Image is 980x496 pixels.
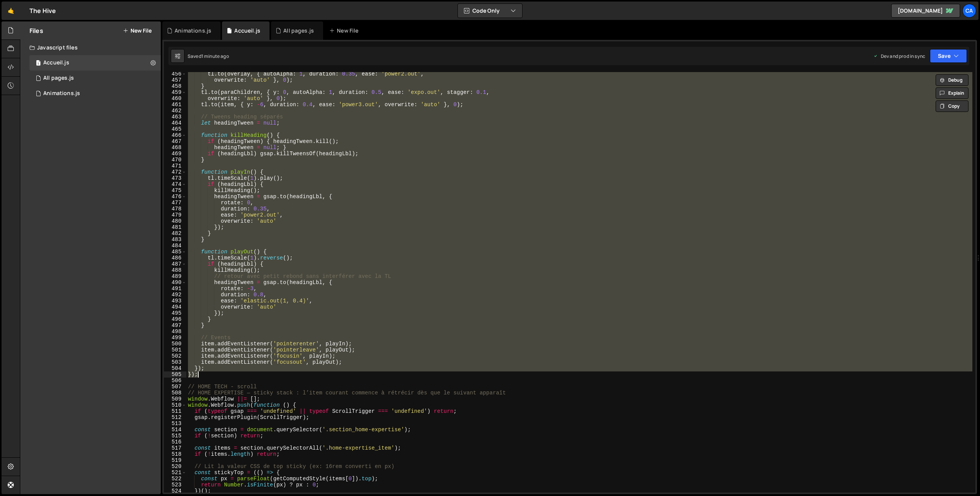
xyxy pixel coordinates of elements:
[164,175,186,181] div: 473
[164,451,186,457] div: 518
[164,102,186,108] div: 461
[164,402,186,408] div: 510
[164,322,186,328] div: 497
[164,292,186,298] div: 492
[20,40,161,55] div: Javascript files
[891,4,960,18] a: [DOMAIN_NAME]
[29,55,161,71] div: 17034/46801.js
[164,163,186,169] div: 471
[164,396,186,402] div: 509
[29,86,161,101] div: 17034/46849.js
[36,61,41,67] span: 1
[2,2,20,20] a: 🤙
[164,89,186,95] div: 459
[164,445,186,451] div: 517
[43,75,74,82] div: All pages.js
[188,53,229,59] div: Saved
[164,194,186,200] div: 476
[164,187,186,194] div: 475
[164,304,186,310] div: 494
[164,114,186,120] div: 463
[164,414,186,420] div: 512
[164,237,186,243] div: 483
[164,138,186,145] div: 467
[164,353,186,359] div: 502
[164,347,186,353] div: 501
[164,371,186,378] div: 505
[283,27,314,34] div: All pages.js
[164,482,186,488] div: 523
[164,151,186,157] div: 469
[164,463,186,470] div: 520
[164,200,186,206] div: 477
[164,328,186,335] div: 498
[164,359,186,365] div: 503
[164,457,186,463] div: 519
[234,27,260,34] div: Accueil.js
[164,420,186,427] div: 513
[962,4,976,18] a: Ca
[164,273,186,279] div: 489
[936,74,969,86] button: Debug
[164,230,186,237] div: 482
[164,433,186,439] div: 515
[164,181,186,187] div: 474
[43,90,80,97] div: Animations.js
[164,384,186,390] div: 507
[164,470,186,476] div: 521
[164,224,186,230] div: 481
[164,286,186,292] div: 491
[164,378,186,384] div: 506
[164,212,186,218] div: 479
[164,316,186,322] div: 496
[164,157,186,163] div: 470
[164,77,186,83] div: 457
[458,4,522,18] button: Code Only
[164,341,186,347] div: 500
[164,439,186,445] div: 516
[164,108,186,114] div: 462
[164,120,186,126] div: 464
[164,83,186,89] div: 458
[936,87,969,99] button: Explain
[164,249,186,255] div: 485
[164,488,186,494] div: 524
[164,267,186,273] div: 488
[123,28,152,34] button: New File
[201,53,229,59] div: 1 minute ago
[930,49,967,63] button: Save
[29,26,43,35] h2: Files
[164,255,186,261] div: 486
[164,95,186,102] div: 460
[164,476,186,482] div: 522
[164,206,186,212] div: 478
[29,6,56,15] div: The Hive
[164,132,186,138] div: 466
[329,27,361,34] div: New File
[164,298,186,304] div: 493
[175,27,211,34] div: Animations.js
[164,218,186,224] div: 480
[164,390,186,396] div: 508
[164,279,186,286] div: 490
[164,365,186,371] div: 504
[164,335,186,341] div: 499
[164,243,186,249] div: 484
[164,145,186,151] div: 468
[164,427,186,433] div: 514
[164,169,186,175] div: 472
[164,261,186,267] div: 487
[29,71,161,86] div: 17034/46803.js
[164,126,186,132] div: 465
[164,408,186,414] div: 511
[164,71,186,77] div: 456
[164,310,186,316] div: 495
[43,59,69,66] div: Accueil.js
[873,53,925,59] div: Dev and prod in sync
[936,100,969,112] button: Copy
